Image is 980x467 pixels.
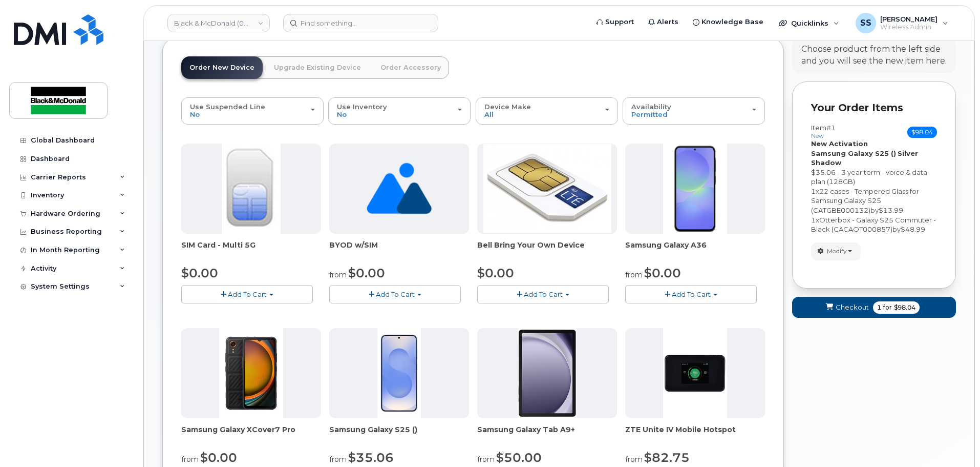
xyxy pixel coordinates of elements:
[811,139,868,148] strong: New Activation
[657,17,678,27] span: Alerts
[811,168,937,187] div: $35.06 - 3 year term - voice & data plan (128GB)
[337,103,387,111] span: Use Inventory
[476,97,618,124] button: Device Make All
[477,424,617,445] div: Samsung Galaxy Tab A9+
[625,424,765,445] div: ZTE Unite IV Mobile Hotspot
[222,144,280,234] img: 00D627D4-43E9-49B7-A367-2C99342E128C.jpg
[496,450,542,465] span: $50.00
[483,144,611,233] img: phone23274.JPG
[826,124,836,132] span: #1
[181,424,321,445] div: Samsung Galaxy XCover7 Pro
[367,144,432,234] img: no_image_found-2caef05468ed5679b831cfe6fc140e25e0c280774317ffc20a367ab7fd17291e.png
[625,240,765,260] div: Samsung Galaxy A36
[811,149,896,157] strong: Samsung Galaxy S25 ()
[329,424,469,445] div: Samsung Galaxy S25 ()
[811,216,816,224] span: 1
[329,285,461,303] button: Add To Cart
[190,110,200,118] span: No
[811,100,937,115] p: Your Order Items
[663,144,728,234] img: phone23886.JPG
[219,328,284,418] img: phone23879.JPG
[880,23,938,31] span: Wireless Admin
[772,13,846,33] div: Quicklinks
[589,12,641,32] a: Support
[791,19,828,27] span: Quicklinks
[266,56,369,79] a: Upgrade Existing Device
[167,14,270,32] a: Black & McDonald (0549489506)
[631,103,671,111] span: Availability
[641,12,686,32] a: Alerts
[337,110,347,118] span: No
[686,12,771,32] a: Knowledge Base
[811,242,861,260] button: Modify
[477,240,617,260] div: Bell Bring Your Own Device
[228,290,267,298] span: Add To Cart
[329,455,347,464] small: from
[811,187,919,214] span: 22 cases - Tempered Glass for Samsung Galaxy S25 (CATGBE000132)
[518,328,577,418] img: phone23884.JPG
[792,297,956,318] button: Checkout 1 for $98.04
[283,14,438,32] input: Find something...
[329,240,469,260] div: BYOD w/SIM
[811,215,937,234] div: x by
[811,187,937,215] div: x by
[701,17,763,27] span: Knowledge Base
[848,13,955,33] div: Samantha Shandera
[644,450,690,465] span: $82.75
[625,270,643,279] small: from
[190,103,265,111] span: Use Suspended Line
[484,103,531,111] span: Device Make
[811,124,836,139] h3: Item
[801,44,947,67] div: Choose product from the left side and you will see the new item here.
[372,56,449,79] a: Order Accessory
[827,247,847,256] span: Modify
[894,303,915,312] span: $98.04
[644,266,681,280] span: $0.00
[877,303,881,312] span: 1
[623,97,765,124] button: Availability Permitted
[881,303,894,312] span: for
[477,266,514,280] span: $0.00
[181,97,324,124] button: Use Suspended Line No
[836,302,869,312] span: Checkout
[901,225,925,233] span: $48.99
[860,17,871,29] span: SS
[672,290,711,298] span: Add To Cart
[605,17,634,27] span: Support
[348,266,385,280] span: $0.00
[811,187,816,195] span: 1
[181,56,263,79] a: Order New Device
[811,216,936,234] span: Otterbox - Galaxy S25 Commuter - Black (CACAOT000857)
[328,97,471,124] button: Use Inventory No
[181,455,199,464] small: from
[477,455,495,464] small: from
[181,266,218,280] span: $0.00
[348,450,394,465] span: $35.06
[484,110,494,118] span: All
[811,132,824,139] small: new
[200,450,237,465] span: $0.00
[181,240,321,260] div: SIM Card - Multi 5G
[907,127,937,138] span: $98.04
[329,270,347,279] small: from
[625,455,643,464] small: from
[477,285,609,303] button: Add To Cart
[625,285,757,303] button: Add To Cart
[879,206,903,214] span: $13.99
[524,290,563,298] span: Add To Cart
[880,15,938,23] span: [PERSON_NAME]
[663,328,728,418] img: phone23268.JPG
[377,328,421,418] img: phone23817.JPG
[181,285,313,303] button: Add To Cart
[376,290,415,298] span: Add To Cart
[631,110,668,118] span: Permitted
